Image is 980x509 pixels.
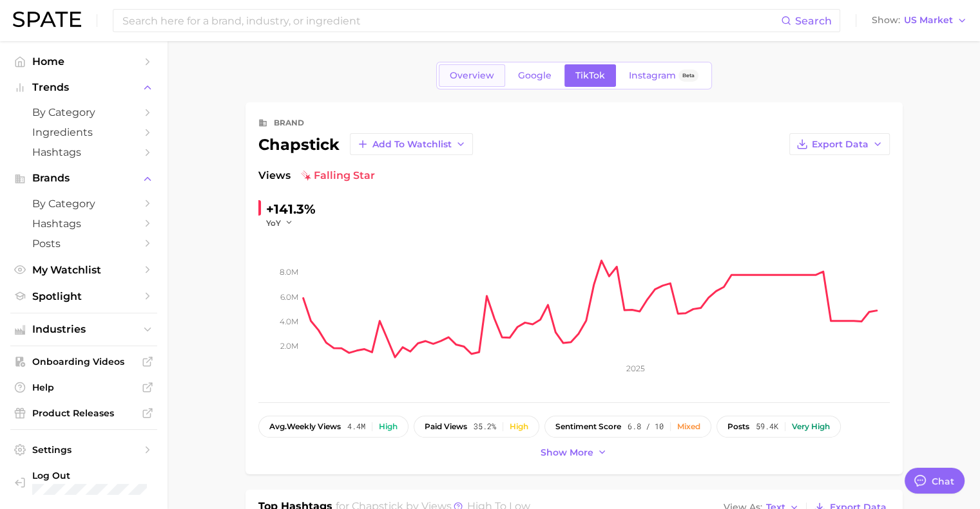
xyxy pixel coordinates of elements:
img: falling star [301,171,311,181]
tspan: 6.0m [280,292,298,301]
a: Google [507,64,562,87]
span: 6.8 / 10 [628,422,664,431]
span: Overview [450,70,494,81]
span: 35.2% [474,422,496,431]
a: Home [10,51,157,71]
span: falling star [301,168,375,183]
tspan: 4.0m [280,317,298,326]
div: High [510,422,528,431]
div: chapstick [258,133,473,155]
button: ShowUS Market [869,12,970,29]
span: sentiment score [555,422,621,431]
div: Very high [792,422,830,431]
a: Hashtags [10,214,157,234]
a: InstagramBeta [618,64,709,87]
span: Export Data [812,139,869,150]
span: Views [258,168,291,183]
button: Show more [537,444,611,461]
span: Onboarding Videos [32,356,135,367]
div: Mixed [677,422,700,431]
a: by Category [10,194,157,214]
button: avg.weekly views4.4mHigh [258,416,408,438]
span: Settings [32,444,135,456]
a: My Watchlist [10,260,157,280]
tspan: 2.0m [280,341,298,351]
span: Home [32,55,135,68]
a: Log out. Currently logged in with e-mail dana.cohen@emersongroup.com. [10,466,157,499]
span: Spotlight [32,290,135,302]
button: posts59.4kVery high [716,416,841,438]
a: Posts [10,234,157,254]
span: Instagram [629,70,676,81]
a: by Category [10,102,157,122]
div: +141.3% [266,199,316,219]
span: weekly views [269,422,341,431]
span: Help [32,382,135,393]
a: Overview [439,64,505,87]
span: Show more [541,447,593,458]
div: High [379,422,398,431]
abbr: average [269,421,287,431]
span: 4.4m [347,422,365,431]
span: Search [795,15,832,27]
span: by Category [32,198,135,210]
button: sentiment score6.8 / 10Mixed [544,416,711,438]
span: My Watchlist [32,264,135,276]
a: Spotlight [10,286,157,306]
span: Beta [682,70,695,81]
span: YoY [266,217,281,228]
span: posts [727,422,749,431]
button: paid views35.2%High [414,416,539,438]
a: TikTok [564,64,616,87]
span: Log Out [32,470,184,481]
button: YoY [266,217,294,228]
input: Search here for a brand, industry, or ingredient [121,10,781,32]
span: Brands [32,172,135,184]
tspan: 2025 [626,364,644,373]
a: Settings [10,440,157,459]
a: Onboarding Videos [10,352,157,371]
button: Trends [10,78,157,97]
span: Industries [32,324,135,335]
tspan: 8.0m [280,267,298,277]
span: Ingredients [32,126,135,138]
span: paid views [425,422,467,431]
span: TikTok [575,70,605,81]
a: Help [10,378,157,397]
span: Posts [32,237,135,250]
span: Hashtags [32,217,135,230]
button: Add to Watchlist [350,133,473,155]
span: Product Releases [32,407,135,419]
span: 59.4k [756,422,778,431]
span: Add to Watchlist [372,139,452,150]
span: Hashtags [32,146,135,158]
span: Show [872,17,900,24]
a: Hashtags [10,142,157,162]
button: Brands [10,169,157,188]
button: Export Data [789,133,890,155]
button: Industries [10,320,157,339]
span: by Category [32,106,135,118]
a: Ingredients [10,122,157,142]
span: Google [518,70,552,81]
img: SPATE [13,12,81,27]
a: Product Releases [10,403,157,423]
span: US Market [904,17,953,24]
div: brand [274,115,304,131]
span: Trends [32,82,135,93]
